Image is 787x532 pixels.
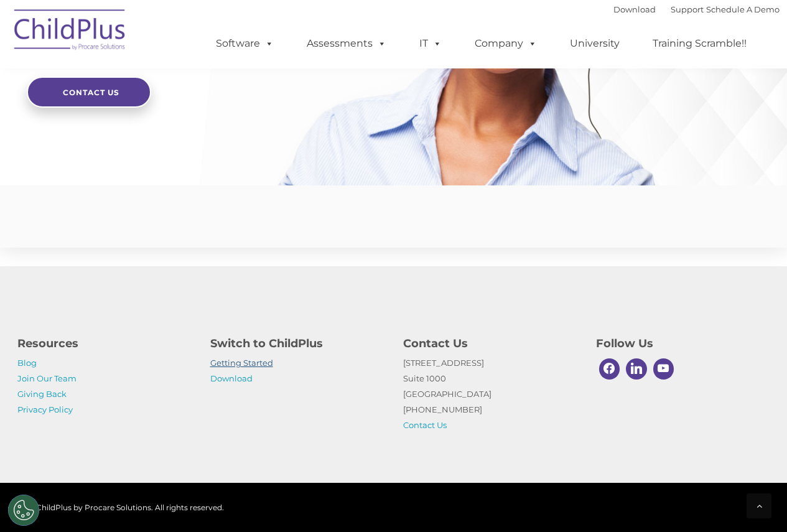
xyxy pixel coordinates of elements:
[596,335,770,352] h4: Follow Us
[8,503,224,512] span: © 2025 ChildPlus by Procare Solutions. All rights reserved.
[17,358,37,368] a: Blog
[203,31,286,56] a: Software
[671,4,704,14] a: Support
[623,355,650,383] a: Linkedin
[63,88,119,97] span: Contact Us
[650,355,678,383] a: Youtube
[17,404,73,414] a: Privacy Policy
[8,495,39,526] button: Cookies Settings
[27,77,151,108] a: Contact Us
[294,31,399,56] a: Assessments
[706,4,780,14] a: Schedule A Demo
[613,4,780,14] font: |
[17,335,192,352] h4: Resources
[403,420,447,430] a: Contact Us
[557,31,632,56] a: University
[613,4,656,14] a: Download
[407,31,454,56] a: IT
[640,31,759,56] a: Training Scramble!!
[403,355,577,433] p: [STREET_ADDRESS] Suite 1000 [GEOGRAPHIC_DATA] [PHONE_NUMBER]
[17,389,67,399] a: Giving Back
[8,1,133,63] img: ChildPlus by Procare Solutions
[17,373,77,383] a: Join Our Team
[725,472,787,532] iframe: Chat Widget
[462,31,549,56] a: Company
[210,335,384,352] h4: Switch to ChildPlus
[596,355,623,383] a: Facebook
[210,358,273,368] a: Getting Started
[403,335,577,352] h4: Contact Us
[210,373,253,383] a: Download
